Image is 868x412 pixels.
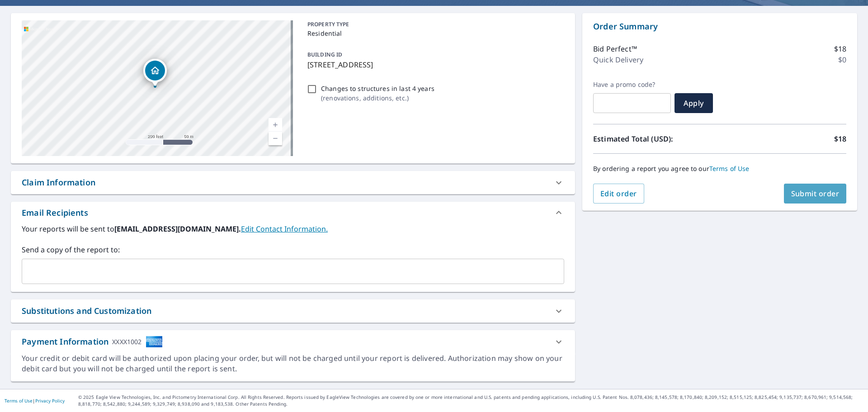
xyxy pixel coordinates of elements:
[35,398,65,404] a: Privacy Policy
[307,59,561,70] p: [STREET_ADDRESS]
[675,93,713,113] button: Apply
[834,133,846,144] p: $18
[22,223,564,234] label: Your reports will be sent to
[114,224,241,234] b: [EMAIL_ADDRESS][DOMAIN_NAME].
[307,51,342,58] p: BUILDING ID
[269,132,282,145] a: Current Level 17, Zoom Out
[682,98,706,108] span: Apply
[22,353,564,374] div: Your credit or debit card will be authorized upon placing your order, but will not be charged unt...
[22,244,564,255] label: Send a copy of the report to:
[112,336,142,348] div: XXXX1002
[146,336,163,348] img: cardImage
[22,207,88,219] div: Email Recipients
[784,184,847,204] button: Submit order
[241,224,328,234] a: EditContactInfo
[593,43,637,54] p: Bid Perfect™
[709,164,750,173] a: Terms of Use
[11,202,575,223] div: Email Recipients
[11,330,575,353] div: Payment InformationXXXX1002cardImage
[321,93,434,103] p: ( renovations, additions, etc. )
[11,299,575,322] div: Substitutions and Customization
[600,189,637,199] span: Edit order
[22,336,163,348] div: Payment Information
[321,84,434,93] p: Changes to structures in last 4 years
[22,305,151,317] div: Substitutions and Customization
[791,189,840,199] span: Submit order
[307,28,561,38] p: Residential
[593,165,846,173] p: By ordering a report you agree to our
[593,54,643,65] p: Quick Delivery
[78,394,863,407] p: © 2025 Eagle View Technologies, Inc. and Pictometry International Corp. All Rights Reserved. Repo...
[307,20,561,28] p: PROPERTY TYPE
[593,81,671,89] label: Have a promo code?
[11,171,575,194] div: Claim Information
[22,176,95,189] div: Claim Information
[593,133,720,144] p: Estimated Total (USD):
[143,59,167,87] div: Dropped pin, building 1, Residential property, 12 MANOR RD REGINA SK S4S5C6
[593,20,846,33] p: Order Summary
[5,398,65,403] p: |
[838,54,846,65] p: $0
[269,118,282,132] a: Current Level 17, Zoom In
[593,184,644,204] button: Edit order
[834,43,846,54] p: $18
[5,398,33,404] a: Terms of Use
